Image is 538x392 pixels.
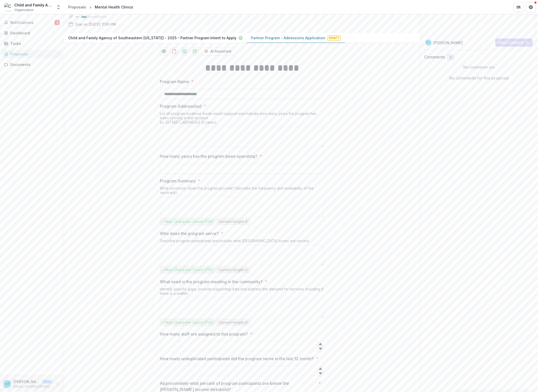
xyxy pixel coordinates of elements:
[327,35,341,41] span: Draft
[10,21,55,25] span: Notifications
[75,22,116,27] p: Due on [DATE] 11:59 PM
[160,356,314,362] p: How many unduplicated participants did the program serve in the last 12 month?
[165,320,213,325] p: Max Character Count: 1700
[218,320,247,325] p: Current length: 0
[13,379,40,384] p: [PERSON_NAME]
[191,47,199,55] button: download-proposal
[55,20,60,25] span: 3
[10,62,58,67] div: Documents
[449,55,452,60] span: 0
[2,29,62,37] a: Dashboard
[180,47,189,55] button: download-proposal
[2,18,62,27] button: Notifications3
[10,30,58,36] div: Dashboard
[170,47,178,55] button: download-proposal
[4,3,12,11] img: Child and Family Agency of Southeastern Connecticut
[55,2,62,12] button: Open entity switcher
[2,60,62,69] a: Documents
[165,268,213,272] p: Max Character Count: 1700
[68,4,86,10] div: Proposals
[55,381,61,387] button: More
[218,220,247,224] p: Current length: 0
[424,55,445,60] h2: Comments
[2,50,62,58] a: Proposals
[14,8,34,12] span: Organization
[160,47,168,55] button: Preview 89ca3530-63d7-4016-87fc-6795de5f9fd1-1.pdf
[218,268,247,272] p: Current length: 0
[75,15,79,19] p: 20 %
[433,40,463,45] p: [PERSON_NAME]
[449,75,509,81] p: No comments for this proposal
[10,51,58,57] div: Proposals
[495,38,533,47] button: Add Comment
[526,2,536,12] button: Get Help
[160,279,263,285] p: What need is the program meeting in the community?
[160,178,196,184] p: Program Summary
[165,220,213,224] p: Max Character Count: 1700
[424,64,534,70] p: No comments yet
[201,47,235,55] button: AI Assistant
[160,186,324,197] div: What service(s) does the program provide? Describe the frequency and availaibility of the service...
[160,331,248,337] p: How many staff are assigned to this program?
[66,3,88,11] a: Proposals
[427,41,430,44] div: Adam Shaughnessy
[66,3,135,11] nav: breadcrumb
[10,41,58,46] div: Tasks
[2,39,62,48] a: Tasks
[160,79,189,85] p: Program Name
[5,382,9,386] div: Adam Shaughnessy
[160,111,324,126] div: List all program locations funds would support and indicate how many years the program has been r...
[42,379,53,384] p: User
[251,35,325,41] p: Partner Program - Admissions Application
[160,230,219,237] p: Who does the program serve?
[160,239,324,245] div: Describe program participants and include what [GEOGRAPHIC_DATA] towns are served.
[13,384,53,389] p: [EMAIL_ADDRESS][DOMAIN_NAME]
[160,287,324,298] div: Identify specific gaps, provide supporting data and address the demand for services including if ...
[95,4,133,10] div: Mental Health Clinics
[513,2,524,12] button: Partners
[14,2,53,8] div: Child and Family Agency of Southeastern [US_STATE]
[160,153,257,159] p: How many years has the program been operating?
[160,103,202,109] p: Program Address(es)
[68,35,236,41] p: Child and Family Agency of Southeastern [US_STATE] - 2025 - Partner Program Intent to Apply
